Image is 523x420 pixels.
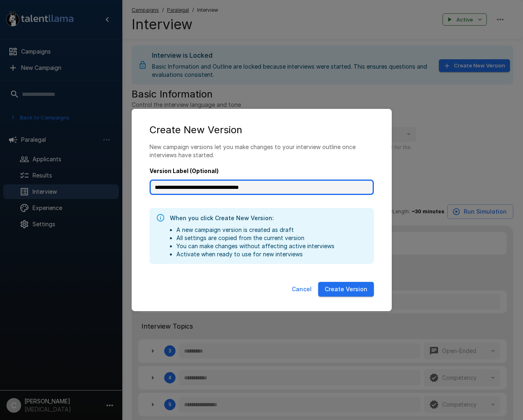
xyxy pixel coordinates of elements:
[176,250,334,258] li: Activate when ready to use for new interviews
[176,234,334,242] li: All settings are copied from the current version
[150,167,374,175] label: Version Label (Optional)
[176,242,334,250] li: You can make changes without affecting active interviews
[170,214,334,223] h6: When you click Create New Version:
[150,143,374,159] p: New campaign versions let you make changes to your interview outline once interviews have started.
[289,282,315,297] button: Cancel
[176,226,334,234] li: A new campaign version is created as draft
[140,117,384,143] h2: Create New Version
[318,282,374,297] button: Create Version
